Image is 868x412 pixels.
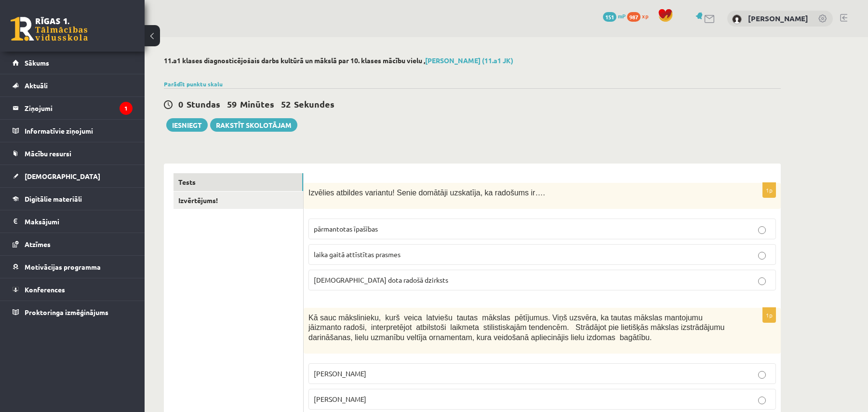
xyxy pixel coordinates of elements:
[187,98,220,110] span: Stundas
[25,210,133,233] legend: Maksājumi
[13,256,133,278] a: Motivācijas programma
[732,14,742,24] img: Agata Kapisterņicka
[758,252,766,260] input: laika gaitā attīstītas prasmes
[178,98,183,110] span: 0
[25,262,101,271] span: Motivācijas programma
[174,173,303,191] a: Tests
[174,192,303,209] a: Izvērtējums!
[25,308,108,316] span: Proktoringa izmēģinājums
[25,81,48,90] span: Aktuāli
[603,12,616,22] span: 151
[758,397,766,404] input: [PERSON_NAME]
[314,250,401,259] span: laika gaitā attīstītas prasmes
[13,142,133,165] a: Mācību resursi
[25,58,49,67] span: Sākums
[227,98,237,110] span: 59
[762,307,776,323] p: 1p
[11,17,88,41] a: Rīgas 1. Tālmācības vidusskola
[164,56,781,65] h2: 11.a1 klases diagnosticējošais darbs kultūrā un mākslā par 10. klases mācību vielu ,
[13,301,133,323] a: Proktoringa izmēģinājums
[13,52,133,74] a: Sākums
[25,172,100,180] span: [DEMOGRAPHIC_DATA]
[758,371,766,379] input: [PERSON_NAME]
[758,277,766,285] input: [DEMOGRAPHIC_DATA] dota radošā dzirksts
[13,74,133,96] a: Aktuāli
[748,14,808,23] a: [PERSON_NAME]
[25,240,51,248] span: Atzīmes
[13,233,133,255] a: Atzīmes
[164,80,223,88] a: Parādīt punktu skalu
[13,210,133,233] a: Maksājumi
[13,278,133,301] a: Konferences
[120,102,133,115] i: 1
[25,149,71,158] span: Mācību resursi
[758,226,766,234] input: pārmantotas īpašības
[13,165,133,187] a: [DEMOGRAPHIC_DATA]
[314,224,378,233] span: pārmantotas īpašības
[210,118,297,132] a: Rakstīt skolotājam
[25,194,82,203] span: Digitālie materiāli
[13,97,133,119] a: Ziņojumi1
[627,12,653,20] a: 987 xp
[627,12,641,22] span: 987
[762,182,776,198] p: 1p
[281,98,291,110] span: 52
[13,120,133,142] a: Informatīvie ziņojumi
[294,98,334,110] span: Sekundes
[425,56,513,65] a: [PERSON_NAME] (11.a1 JK)
[13,188,133,210] a: Digitālie materiāli
[618,12,626,20] span: mP
[166,118,208,132] button: Iesniegt
[314,275,448,284] span: [DEMOGRAPHIC_DATA] dota radošā dzirksts
[642,12,648,20] span: xp
[25,285,65,294] span: Konferences
[603,12,626,20] a: 151 mP
[314,369,366,378] span: [PERSON_NAME]
[314,395,366,403] span: [PERSON_NAME]
[25,120,133,142] legend: Informatīvie ziņojumi
[308,314,724,342] span: Kā sauc mākslinieku, kurš veica latviešu tautas mākslas pētījumus. Viņš uzsvēra, ka tautas māksla...
[25,97,133,119] legend: Ziņojumi
[240,98,274,110] span: Minūtes
[308,189,545,197] span: Izvēlies atbildes variantu! Senie domātāji uzskatīja, ka radošums ir….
